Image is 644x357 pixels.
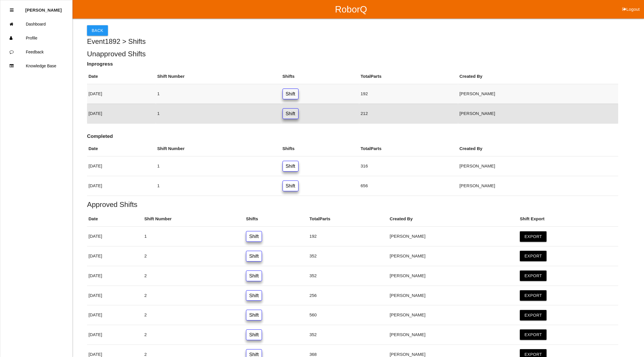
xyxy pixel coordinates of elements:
td: 1 [143,227,245,246]
th: Date [87,141,156,156]
button: Export [520,231,547,242]
b: Inprogress [87,61,113,67]
td: [DATE] [87,266,143,286]
td: 2 [143,246,245,266]
th: Created By [458,141,618,156]
td: 2 [143,266,245,286]
td: [PERSON_NAME] [388,286,518,305]
b: Completed [87,133,113,139]
p: Diana Harris [25,3,62,12]
td: 2 [143,325,245,345]
a: Shift [246,251,262,262]
th: Shifts [245,211,308,227]
a: Dashboard [0,17,72,31]
td: [DATE] [87,104,156,123]
td: 352 [308,266,388,286]
td: [DATE] [87,84,156,104]
td: [DATE] [87,156,156,176]
a: Shift [246,290,262,301]
a: Shift [246,310,262,320]
th: Shift Number [156,69,281,84]
th: Shift Export [518,211,618,227]
a: Feedback [0,45,72,59]
td: 212 [359,104,458,123]
td: 256 [308,286,388,305]
td: [PERSON_NAME] [458,156,618,176]
td: [PERSON_NAME] [458,176,618,196]
td: 352 [308,325,388,345]
td: 352 [308,246,388,266]
a: Shift [246,329,262,340]
td: 1 [156,84,281,104]
td: [PERSON_NAME] [388,227,518,246]
td: [PERSON_NAME] [388,305,518,325]
td: [PERSON_NAME] [458,84,618,104]
td: 1 [156,156,281,176]
th: Shifts [281,141,359,156]
td: 316 [359,156,458,176]
h5: Unapproved Shifts [87,50,618,58]
td: [DATE] [87,246,143,266]
h5: Approved Shifts [87,201,618,208]
button: Back [87,25,108,36]
a: Shift [283,181,299,191]
td: [PERSON_NAME] [388,266,518,286]
h4: Event 1892 > Shifts [87,38,618,45]
th: Shifts [281,69,359,84]
td: 192 [359,84,458,104]
td: [DATE] [87,227,143,246]
a: Shift [283,108,299,119]
td: [DATE] [87,286,143,305]
th: Date [87,69,156,84]
th: Total Parts [359,69,458,84]
a: Shift [283,89,299,99]
div: Close [10,3,14,17]
td: [PERSON_NAME] [388,325,518,345]
td: 2 [143,305,245,325]
td: 656 [359,176,458,196]
th: Created By [388,211,518,227]
button: Export [520,271,547,281]
th: Total Parts [359,141,458,156]
th: Created By [458,69,618,84]
a: Shift [246,271,262,281]
td: 560 [308,305,388,325]
td: [DATE] [87,305,143,325]
a: Knowledge Base [0,59,72,73]
a: Shift [246,231,262,242]
td: [PERSON_NAME] [388,246,518,266]
a: Profile [0,31,72,45]
th: Total Parts [308,211,388,227]
a: Shift [283,161,299,172]
td: [PERSON_NAME] [458,104,618,123]
button: Export [520,329,547,340]
button: Export [520,310,547,320]
th: Shift Number [156,141,281,156]
th: Shift Number [143,211,245,227]
td: 1 [156,104,281,123]
td: [DATE] [87,325,143,345]
td: [DATE] [87,176,156,196]
button: Export [520,290,547,301]
th: Date [87,211,143,227]
button: Export [520,251,547,261]
td: 192 [308,227,388,246]
td: 1 [156,176,281,196]
td: 2 [143,286,245,305]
